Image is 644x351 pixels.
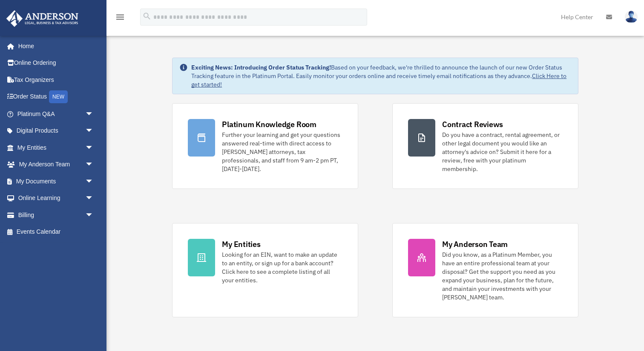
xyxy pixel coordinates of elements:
[85,139,102,157] span: arrow_drop_down
[442,119,503,130] div: Contract Reviews
[442,250,563,302] div: Did you know, as a Platinum Member, you have an entire professional team at your disposal? Get th...
[6,105,106,122] a: Platinum Q&Aarrow_drop_down
[222,250,342,284] div: Looking for an EIN, want to make an update to an entity, or sign up for a bank account? Click her...
[222,239,260,249] div: My Entities
[172,223,358,317] a: My Entities Looking for an EIN, want to make an update to an entity, or sign up for a bank accoun...
[6,55,106,72] a: Online Ordering
[222,131,342,173] div: Further your learning and get your questions answered real-time with direct access to [PERSON_NAM...
[85,190,102,207] span: arrow_drop_down
[6,206,106,223] a: Billingarrow_drop_down
[191,72,566,88] a: Click Here to get started!
[6,139,106,156] a: My Entitiesarrow_drop_down
[6,88,106,106] a: Order StatusNEW
[442,239,508,249] div: My Anderson Team
[6,38,102,55] a: Home
[625,11,638,23] img: User Pic
[191,64,331,71] strong: Exciting News: Introducing Order Status Tracking!
[6,156,106,173] a: My Anderson Teamarrow_drop_down
[392,223,578,317] a: My Anderson Team Did you know, as a Platinum Member, you have an entire professional team at your...
[4,10,81,27] img: Anderson Advisors Platinum Portal
[191,63,571,89] div: Based on your feedback, we're thrilled to announce the launch of our new Order Status Tracking fe...
[85,105,102,123] span: arrow_drop_down
[85,156,102,174] span: arrow_drop_down
[222,119,316,130] div: Platinum Knowledge Room
[392,103,578,189] a: Contract Reviews Do you have a contract, rental agreement, or other legal document you would like...
[115,12,125,22] i: menu
[115,15,125,22] a: menu
[142,12,152,21] i: search
[85,122,102,140] span: arrow_drop_down
[442,131,563,173] div: Do you have a contract, rental agreement, or other legal document you would like an attorney's ad...
[85,206,102,224] span: arrow_drop_down
[172,103,358,189] a: Platinum Knowledge Room Further your learning and get your questions answered real-time with dire...
[6,122,106,139] a: Digital Productsarrow_drop_down
[85,173,102,190] span: arrow_drop_down
[6,71,106,88] a: Tax Organizers
[49,90,68,103] div: NEW
[6,173,106,190] a: My Documentsarrow_drop_down
[6,223,106,241] a: Events Calendar
[6,190,106,207] a: Online Learningarrow_drop_down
